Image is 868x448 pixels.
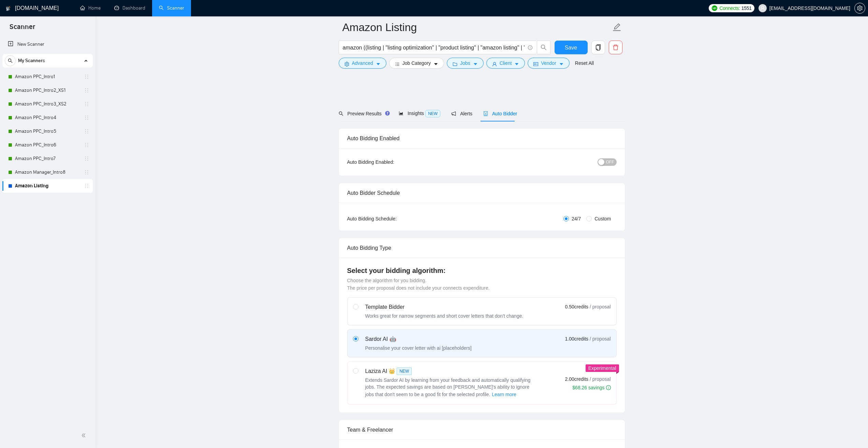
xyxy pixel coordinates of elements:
[2,54,93,193] li: My Scanners
[451,111,472,116] span: Alerts
[533,61,538,67] span: idcard
[588,365,616,371] span: Experimental
[590,376,610,382] span: / proposal
[344,61,349,67] span: setting
[433,61,438,67] span: caret-down
[559,61,564,67] span: caret-down
[84,183,89,189] span: holder
[388,367,395,375] span: 👑
[343,43,525,52] input: Search Freelance Jobs...
[719,4,740,12] span: Connects:
[347,183,617,203] div: Auto Bidder Schedule
[425,110,440,117] span: NEW
[500,59,512,67] span: Client
[347,158,437,166] div: Auto Bidding Enabled:
[537,41,550,54] button: search
[491,390,517,399] button: Laziza AI NEWExtends Sardor AI by learning from your feedback and automatically qualifying jobs. ...
[609,44,622,50] span: delete
[84,74,89,80] span: holder
[365,303,524,311] div: Template Bidder
[590,335,610,342] span: / proposal
[592,215,614,222] span: Custom
[15,125,80,138] a: Amazon PPC_Intro5
[15,84,80,97] a: Amazon PPC_Intro2_XS1
[81,432,88,439] span: double-left
[84,142,89,148] span: holder
[609,41,622,54] button: delete
[339,58,386,69] button: settingAdvancedcaret-down
[365,377,531,397] span: Extends Sardor AI by learning from your feedback and automatically qualifying jobs. The expected ...
[84,101,89,107] span: holder
[15,138,80,152] a: Amazon PPC_Intro6
[483,111,488,116] span: robot
[537,44,550,50] span: search
[591,41,605,54] button: copy
[402,59,431,67] span: Job Category
[8,38,87,51] a: New Scanner
[712,5,717,11] img: upwork-logo.png
[575,59,594,67] a: Reset All
[84,88,89,93] span: holder
[352,59,373,67] span: Advanced
[15,70,80,84] a: Amazon PPC_Intro1
[15,152,80,165] a: Amazon PPC_Intro7
[365,345,472,351] div: Personalise your cover letter with ai [placeholders]
[365,313,524,319] div: Works great for narrow segments and short cover letters that don't change.
[365,367,536,375] div: Laziza AI
[339,111,388,116] span: Preview Results
[473,61,478,67] span: caret-down
[845,425,861,441] iframe: Intercom live chat
[4,22,41,36] span: Scanner
[760,6,765,11] span: user
[613,23,621,32] span: edit
[347,420,617,439] div: Team & Freelancer
[15,97,80,111] a: Amazon PPC_Intro3_XS2
[528,45,532,50] span: info-circle
[590,303,610,310] span: / proposal
[565,43,577,52] span: Save
[854,5,865,11] a: setting
[347,215,437,222] div: Auto Bidding Schedule:
[451,111,456,116] span: notification
[492,391,516,398] span: Learn more
[15,179,80,193] a: Amazon Listing
[84,156,89,161] span: holder
[606,158,614,166] span: OFF
[15,111,80,125] a: Amazon PPC_Intro4
[80,5,101,11] a: homeHome
[447,58,484,69] button: folderJobscaret-down
[114,5,145,11] a: dashboardDashboard
[18,54,45,68] span: My Scanners
[395,61,400,67] span: bars
[339,111,343,116] span: search
[606,385,611,390] span: info-circle
[541,59,556,67] span: Vendor
[486,58,525,69] button: userClientcaret-down
[397,367,412,375] span: NEW
[514,61,519,67] span: caret-down
[159,5,184,11] a: searchScanner
[15,165,80,179] a: Amazon Manager_Intro8
[389,58,444,69] button: barsJob Categorycaret-down
[492,61,497,67] span: user
[342,19,611,36] input: Scanner name...
[460,59,470,67] span: Jobs
[384,110,391,116] div: Tooltip anchor
[84,170,89,175] span: holder
[347,266,617,275] h4: Select your bidding algorithm:
[565,375,588,383] span: 2.00 credits
[572,384,610,391] div: $68.26 savings
[569,215,584,222] span: 24/7
[528,58,569,69] button: idcardVendorcaret-down
[741,4,752,12] span: 1551
[84,129,89,134] span: holder
[592,44,605,50] span: copy
[565,335,588,343] span: 1.00 credits
[84,115,89,120] span: holder
[347,238,617,258] div: Auto Bidding Type
[453,61,457,67] span: folder
[365,335,472,343] div: Sardor AI 🤖
[555,41,588,54] button: Save
[5,55,16,66] button: search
